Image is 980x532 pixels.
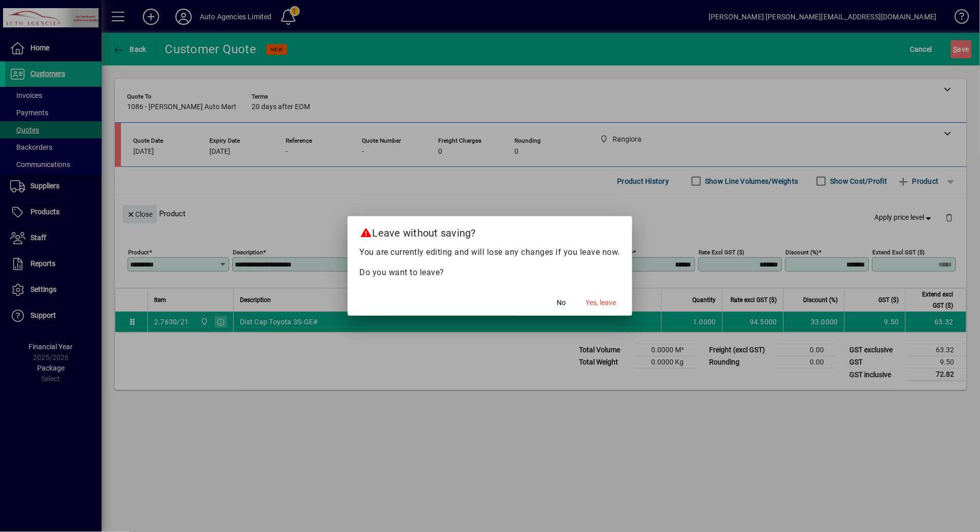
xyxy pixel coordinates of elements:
[557,297,566,308] span: No
[360,267,621,279] p: Do you want to leave?
[581,293,620,312] button: Yes, leave
[360,246,621,258] p: You are currently editing and will lose any changes if you leave now.
[545,293,577,312] button: No
[586,297,616,308] span: Yes, leave
[348,216,633,246] h2: Leave without saving?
